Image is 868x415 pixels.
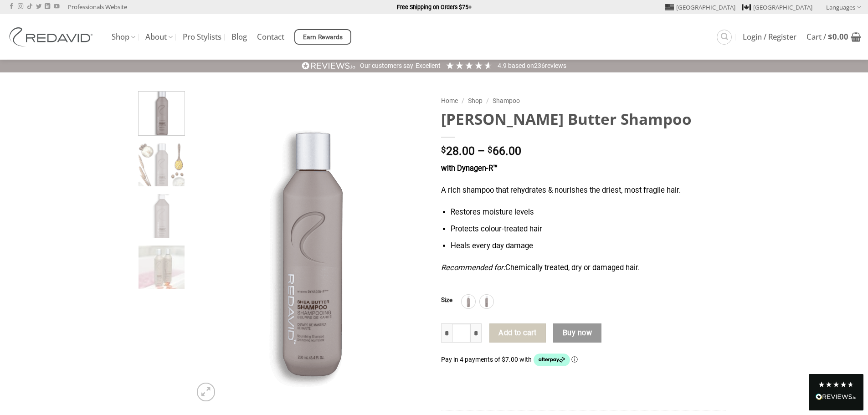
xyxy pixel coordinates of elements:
[809,374,863,410] div: Read All Reviews
[508,62,534,69] span: Based on
[441,144,475,158] bdi: 28.00
[478,144,485,158] span: –
[397,4,472,10] strong: Free Shipping on Orders $75+
[498,62,508,69] span: 4.9
[826,0,861,14] a: Languages
[717,30,732,45] a: Search
[45,4,50,10] a: Follow on LinkedIn
[54,4,59,10] a: Follow on YouTube
[545,62,566,69] span: reviews
[441,356,533,363] span: Pay in 4 payments of $7.00 with
[441,297,452,303] label: Size
[468,97,483,104] a: Shop
[451,240,725,252] li: Heals every day damage
[816,394,857,400] img: REVIEWS.io
[828,31,848,42] bdi: 0.00
[553,323,601,343] button: Buy now
[441,184,726,197] p: A rich shampoo that rehydrates & nourishes the driest, most fragile hair.
[441,323,452,343] input: Reduce quantity of Shea Butter Shampoo
[445,61,493,70] div: 4.92 Stars
[806,33,848,41] span: Cart /
[452,323,471,343] input: Product quantity
[743,29,796,45] a: Login / Register
[441,146,446,154] span: $
[816,392,857,404] div: Read All Reviews
[489,323,546,343] button: Add to cart
[9,4,14,10] a: Follow on Facebook
[462,97,464,104] span: /
[112,28,135,46] a: Shop
[257,29,284,45] a: Contact
[806,27,861,47] a: View cart
[818,381,854,388] div: 4.9 Stars
[441,263,505,272] em: Recommended for:
[191,91,427,406] img: REDAVID Shea Butter Shampoo
[27,4,32,10] a: Follow on TikTok
[480,295,493,308] div: 250ml
[303,32,343,42] span: Earn Rewards
[665,0,735,14] a: [GEOGRAPHIC_DATA]
[36,4,41,10] a: Follow on Twitter
[441,97,458,104] a: Home
[441,164,498,173] strong: with Dynagen-R™
[145,28,173,46] a: About
[441,262,726,274] p: Chemically treated, dry or damaged hair.
[534,62,545,69] span: 236
[481,296,493,307] img: 250ml
[197,383,215,401] a: Zoom
[828,31,832,42] span: $
[462,295,475,308] div: 1L
[441,96,726,106] nav: Breadcrumb
[471,323,482,343] input: Increase quantity of Shea Butter Shampoo
[571,356,578,363] a: Information - Opens a dialog
[231,29,247,45] a: Blog
[742,0,812,14] a: [GEOGRAPHIC_DATA]
[486,97,489,104] span: /
[416,61,441,71] div: Excellent
[451,206,725,219] li: Restores moisture levels
[139,143,185,189] img: REDAVID Shea Butter Shampoo
[139,89,185,135] img: REDAVID Shea Butter Shampoo
[451,223,725,236] li: Protects colour-treated hair
[18,4,23,10] a: Follow on Instagram
[441,109,726,129] h1: [PERSON_NAME] Butter Shampoo
[183,29,221,45] a: Pro Stylists
[302,61,355,70] img: REVIEWS.io
[488,144,521,158] bdi: 66.00
[488,146,493,154] span: $
[7,27,98,46] img: REDAVID Salon Products | United States
[360,61,413,71] div: Our customers say
[743,33,796,41] span: Login / Register
[294,29,351,45] a: Earn Rewards
[462,296,474,307] img: 1L
[493,97,520,104] a: Shampoo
